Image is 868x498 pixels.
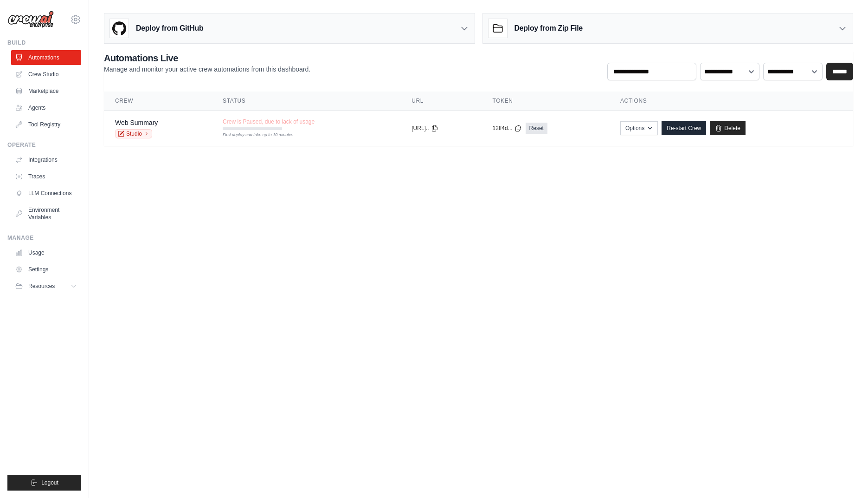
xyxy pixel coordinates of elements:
button: Resources [11,279,81,294]
span: Logout [41,479,58,486]
p: Manage and monitor your active crew automations from this dashboard. [104,65,310,74]
a: Delete [710,121,746,135]
span: Crew is Paused, due to lack of usage [223,118,315,125]
span: Resources [28,282,55,290]
button: 12ff4d... [492,124,521,132]
img: Logo [7,11,54,28]
div: Manage [7,234,81,242]
a: Integrations [11,152,81,167]
a: Marketplace [11,84,81,98]
a: LLM Connections [11,186,81,201]
a: Agents [11,100,81,115]
a: Studio [115,129,152,138]
a: Environment Variables [11,203,81,225]
button: Logout [7,475,81,491]
th: Token [481,92,609,111]
th: Actions [609,92,853,111]
div: Build [7,39,81,46]
th: Crew [104,92,212,111]
div: First deploy can take up to 10 minutes [223,132,282,138]
a: Crew Studio [11,67,81,82]
img: GitHub Logo [110,19,129,38]
a: Settings [11,262,81,277]
a: Automations [11,50,81,65]
h2: Automations Live [104,52,310,65]
a: Re-start Crew [662,121,706,135]
th: Status [212,92,400,111]
h3: Deploy from Zip File [514,23,583,34]
a: Traces [11,169,81,184]
div: Operate [7,141,81,149]
a: Usage [11,245,81,260]
a: Reset [526,123,547,134]
button: Options [620,121,658,135]
th: URL [400,92,481,111]
h3: Deploy from GitHub [136,23,203,34]
a: Tool Registry [11,117,81,132]
a: Web Summary [115,119,158,126]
